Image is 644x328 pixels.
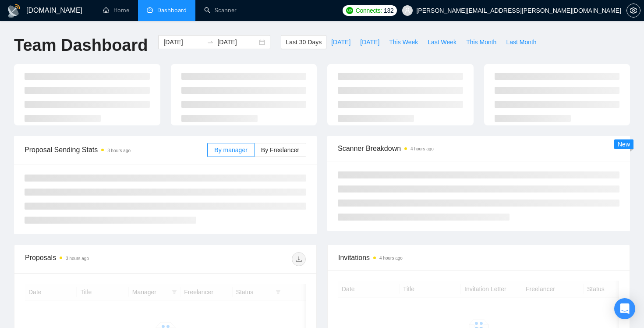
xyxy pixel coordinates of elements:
[217,37,257,47] input: End date
[338,143,619,154] span: Scanner Breakdown
[281,35,326,49] button: Last 30 Days
[627,7,640,14] span: setting
[147,7,153,13] span: dashboard
[14,35,148,56] h1: Team Dashboard
[107,148,131,153] time: 3 hours ago
[428,37,456,47] span: Last Week
[157,7,187,14] span: Dashboard
[618,141,630,148] span: New
[384,6,393,15] span: 132
[626,4,640,18] button: setting
[207,39,214,46] span: to
[466,37,496,47] span: This Month
[338,252,619,263] span: Invitations
[25,252,166,266] div: Proposals
[384,35,423,49] button: This Week
[163,37,203,47] input: Start date
[360,37,379,47] span: [DATE]
[326,35,355,49] button: [DATE]
[389,37,418,47] span: This Week
[404,7,410,14] span: user
[66,256,89,261] time: 3 hours ago
[261,146,299,153] span: By Freelancer
[506,37,536,47] span: Last Month
[204,7,237,14] a: searchScanner
[626,7,640,14] a: setting
[355,35,384,49] button: [DATE]
[461,35,501,49] button: This Month
[7,4,21,18] img: logo
[356,6,382,15] span: Connects:
[25,144,207,155] span: Proposal Sending Stats
[423,35,461,49] button: Last Week
[501,35,541,49] button: Last Month
[346,7,353,14] img: upwork-logo.png
[286,37,322,47] span: Last 30 Days
[331,37,350,47] span: [DATE]
[214,146,247,153] span: By manager
[410,146,434,151] time: 4 hours ago
[614,298,635,319] div: Open Intercom Messenger
[103,7,129,14] a: homeHome
[207,39,214,46] span: swap-right
[379,256,403,260] time: 4 hours ago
